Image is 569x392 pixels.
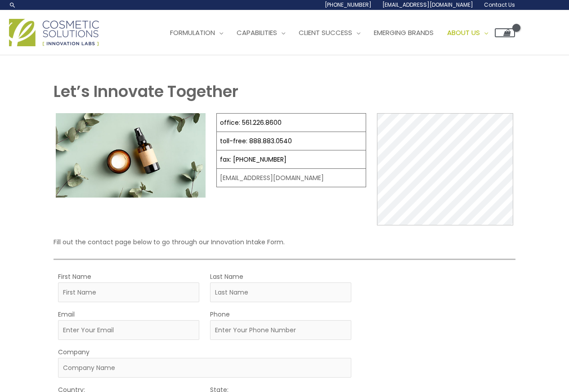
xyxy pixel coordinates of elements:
[220,118,282,127] a: office: 561.226.8600
[484,1,515,9] span: Contact Us
[440,19,495,46] a: About Us
[163,19,230,46] a: Formulation
[374,28,434,37] span: Emerging Brands
[58,346,90,358] label: Company
[9,19,99,46] img: Cosmetic Solutions Logo
[58,320,199,340] input: Enter Your Email
[54,236,515,248] p: Fill out the contact page below to go through our Innovation Intake Form.
[367,19,440,46] a: Emerging Brands
[382,1,473,9] span: [EMAIL_ADDRESS][DOMAIN_NAME]
[237,28,277,37] span: Capabilities
[220,137,292,145] a: toll-free: 888.883.0540
[157,19,515,46] nav: Site Navigation
[495,28,515,37] a: View Shopping Cart, empty
[56,113,206,198] img: Contact page image for private label skincare manufacturer Cosmetic solutions shows a skin care b...
[210,282,351,302] input: Last Name
[210,308,230,320] label: Phone
[9,1,16,9] a: Search icon link
[58,308,75,320] label: Email
[217,169,366,187] td: [EMAIL_ADDRESS][DOMAIN_NAME]
[210,320,351,340] input: Enter Your Phone Number
[299,28,352,37] span: Client Success
[230,19,292,46] a: Capabilities
[325,1,372,9] span: [PHONE_NUMBER]
[58,271,91,282] label: First Name
[58,282,199,302] input: First Name
[210,271,243,282] label: Last Name
[170,28,215,37] span: Formulation
[58,358,351,378] input: Company Name
[220,155,287,164] a: fax: [PHONE_NUMBER]
[292,19,367,46] a: Client Success
[447,28,480,37] span: About Us
[54,80,238,102] strong: Let’s Innovate Together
